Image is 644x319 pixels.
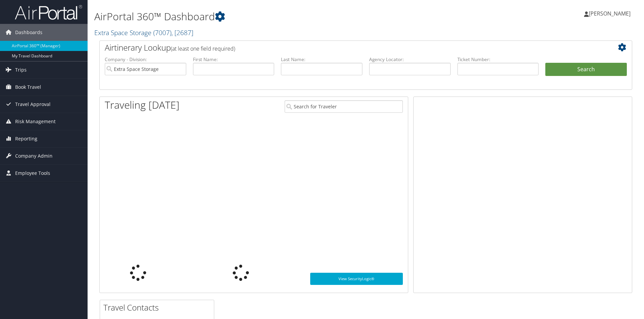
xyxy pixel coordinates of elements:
[105,98,180,112] h1: Traveling [DATE]
[15,165,50,182] span: Employee Tools
[15,130,37,147] span: Reporting
[171,28,193,37] span: , [ 2687 ]
[153,28,171,37] span: ( 7007 )
[310,273,403,285] a: View SecurityLogic®
[589,10,631,17] span: [PERSON_NAME]
[15,61,27,78] span: Trips
[103,302,214,313] h2: Travel Contacts
[15,148,53,164] span: Company Admin
[105,56,186,63] label: Company - Division:
[94,28,193,37] a: Extra Space Storage
[15,24,42,41] span: Dashboards
[94,9,456,24] h1: AirPortal 360™ Dashboard
[281,56,362,63] label: Last Name:
[369,56,451,63] label: Agency Locator:
[171,45,235,52] span: (at least one field required)
[105,42,582,53] h2: Airtinerary Lookup
[584,3,637,24] a: [PERSON_NAME]
[15,96,51,113] span: Travel Approval
[457,56,539,63] label: Ticket Number:
[15,113,56,130] span: Risk Management
[15,4,82,20] img: airportal-logo.png
[15,79,41,96] span: Book Travel
[193,56,275,63] label: First Name:
[545,63,627,76] button: Search
[285,100,403,113] input: Search for Traveler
